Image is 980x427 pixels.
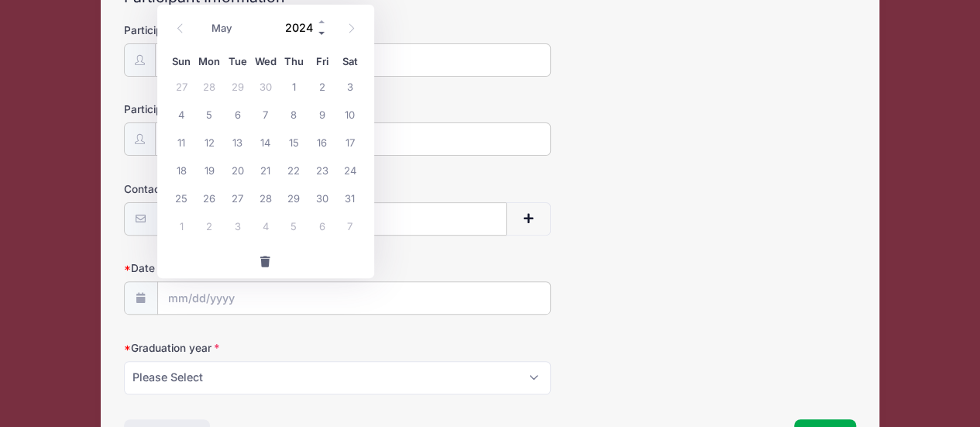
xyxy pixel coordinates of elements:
label: Graduation year [124,340,368,356]
span: June 7, 2025 [336,212,364,239]
span: May 21, 2025 [252,156,280,184]
span: May 27, 2025 [223,184,251,212]
span: May 22, 2025 [280,156,308,184]
span: Thu [280,57,308,67]
span: April 30, 2025 [252,72,280,100]
span: Mon [195,57,223,67]
span: June 4, 2025 [252,212,280,239]
span: May 30, 2025 [308,184,335,212]
input: Year [277,15,328,39]
label: Participant's First Name [124,22,368,38]
span: April 29, 2025 [223,72,251,100]
span: May 11, 2025 [167,128,195,156]
input: mm/dd/yyyy [157,281,551,315]
span: May 10, 2025 [336,100,364,128]
span: Sat [336,57,364,67]
span: June 1, 2025 [167,212,195,239]
span: May 14, 2025 [252,128,280,156]
span: May 19, 2025 [195,156,223,184]
span: Sun [167,57,195,67]
span: June 3, 2025 [223,212,251,239]
span: May 17, 2025 [336,128,364,156]
span: June 5, 2025 [280,212,308,239]
span: Tue [223,57,251,67]
span: May 31, 2025 [336,184,364,212]
span: May 1, 2025 [280,72,308,100]
span: May 28, 2025 [252,184,280,212]
span: Fri [308,57,335,67]
label: Contact Email [124,181,368,197]
span: May 7, 2025 [252,100,280,128]
span: May 6, 2025 [223,100,251,128]
span: May 5, 2025 [195,100,223,128]
span: June 6, 2025 [308,212,335,239]
span: May 24, 2025 [336,156,364,184]
span: May 2, 2025 [308,72,335,100]
input: Participant's Last Name [155,122,552,156]
span: May 23, 2025 [308,156,335,184]
span: May 20, 2025 [223,156,251,184]
span: May 26, 2025 [195,184,223,212]
span: May 25, 2025 [167,184,195,212]
span: June 2, 2025 [195,212,223,239]
span: May 18, 2025 [167,156,195,184]
span: Wed [252,57,280,67]
span: April 28, 2025 [195,72,223,100]
span: May 13, 2025 [223,128,251,156]
span: May 15, 2025 [280,128,308,156]
label: Participant's Last Name [124,102,368,117]
span: May 9, 2025 [308,100,335,128]
select: Month [204,18,273,38]
span: May 8, 2025 [280,100,308,128]
span: May 29, 2025 [280,184,308,212]
span: May 4, 2025 [167,100,195,128]
label: Date of Birth [124,260,368,276]
input: Participant's First Name [155,43,552,77]
span: May 12, 2025 [195,128,223,156]
span: April 27, 2025 [167,72,195,100]
span: May 16, 2025 [308,128,335,156]
span: May 3, 2025 [336,72,364,100]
